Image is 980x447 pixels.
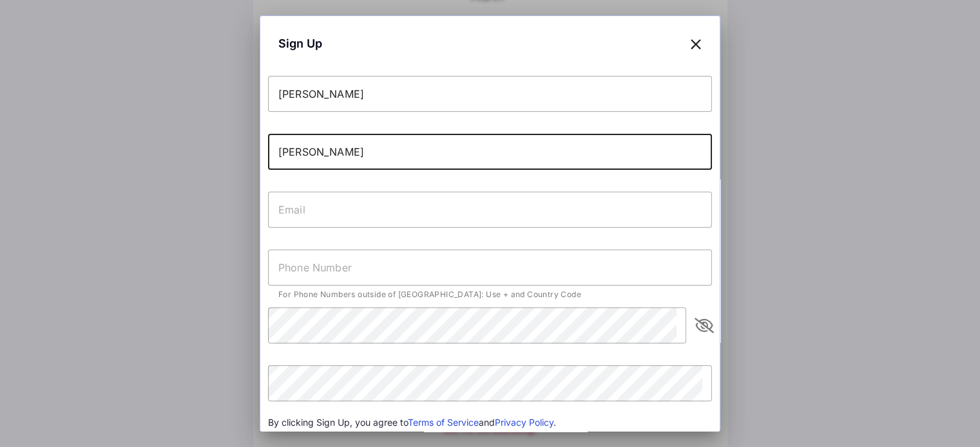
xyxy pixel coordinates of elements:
[268,76,712,112] input: First Name
[495,417,553,428] a: Privacy Policy
[268,415,712,430] div: By clicking Sign Up, you agree to and .
[268,134,712,170] input: Last Name
[408,417,479,428] a: Terms of Service
[278,35,322,52] span: Sign Up
[278,289,581,299] span: For Phone Numbers outside of [GEOGRAPHIC_DATA]: Use + and Country Code
[268,250,712,286] input: Phone Number
[697,318,712,333] i: appended action
[268,192,712,228] input: Email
